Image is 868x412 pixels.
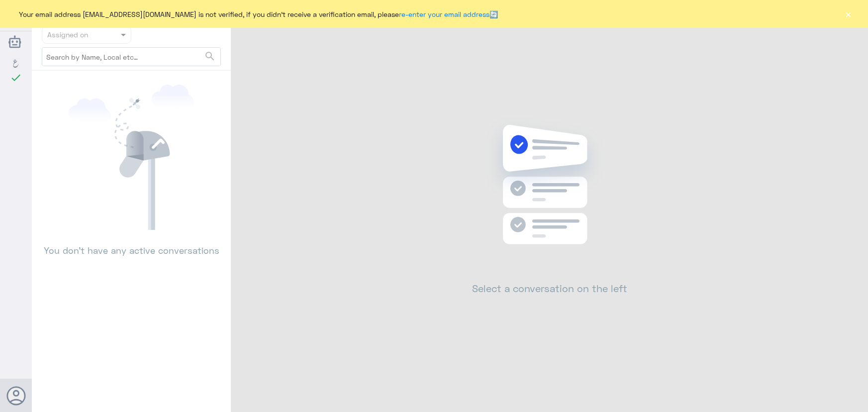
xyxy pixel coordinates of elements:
[42,48,220,66] input: Search by Name, Local etc…
[6,386,25,405] button: Avatar
[42,230,221,257] p: You don’t have any active conversations
[204,50,216,62] span: search
[472,282,627,294] h2: Select a conversation on the left
[843,9,853,19] button: ×
[399,10,489,18] a: re-enter your email address
[204,48,216,65] button: search
[10,72,22,84] i: check
[19,9,498,19] span: Your email address [EMAIL_ADDRESS][DOMAIN_NAME] is not verified, if you didn't receive a verifica...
